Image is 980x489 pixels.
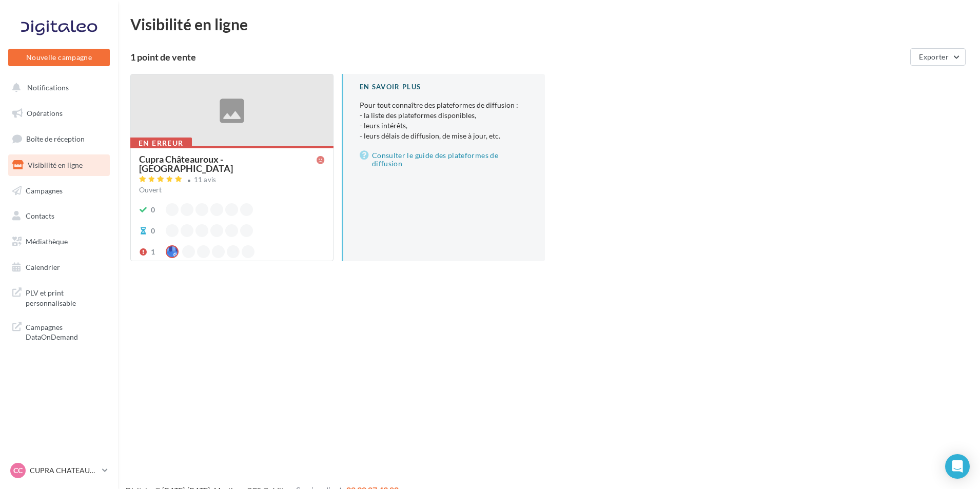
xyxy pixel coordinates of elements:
[6,282,112,312] a: PLV et print personnalisable
[6,231,112,252] a: Médiathèque
[26,237,68,246] span: Médiathèque
[6,316,112,346] a: Campagnes DataOnDemand
[130,138,192,149] div: En erreur
[910,48,966,66] button: Exporter
[8,461,110,480] a: CC CUPRA CHATEAUROUX
[130,16,968,32] div: Visibilité en ligne
[139,154,317,173] div: Cupra Châteauroux - [GEOGRAPHIC_DATA]
[26,134,85,143] span: Boîte de réception
[139,174,325,187] a: 11 avis
[26,186,63,194] span: Campagnes
[360,110,528,121] li: - la liste des plateformes disponibles,
[30,465,98,476] p: CUPRA CHATEAUROUX
[360,149,528,170] a: Consulter le guide des plateformes de diffusion
[26,211,54,220] span: Contacts
[6,257,112,278] a: Calendrier
[151,205,155,215] div: 0
[13,465,23,476] span: CC
[6,205,112,227] a: Contacts
[26,320,106,342] span: Campagnes DataOnDemand
[6,128,112,150] a: Boîte de réception
[6,103,112,124] a: Opérations
[8,49,110,66] button: Nouvelle campagne
[28,161,83,169] span: Visibilité en ligne
[360,82,528,92] div: En savoir plus
[919,52,949,61] span: Exporter
[26,286,106,308] span: PLV et print personnalisable
[139,185,162,194] span: Ouvert
[6,180,112,202] a: Campagnes
[130,52,906,62] div: 1 point de vente
[6,77,108,99] button: Notifications
[194,177,217,183] div: 11 avis
[27,83,69,92] span: Notifications
[360,121,528,131] li: - leurs intérêts,
[151,226,155,236] div: 0
[6,154,112,176] a: Visibilité en ligne
[360,100,528,141] p: Pour tout connaître des plateformes de diffusion :
[27,109,63,118] span: Opérations
[360,131,528,141] li: - leurs délais de diffusion, de mise à jour, etc.
[945,454,970,479] div: Open Intercom Messenger
[151,247,155,257] div: 1
[26,263,60,271] span: Calendrier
